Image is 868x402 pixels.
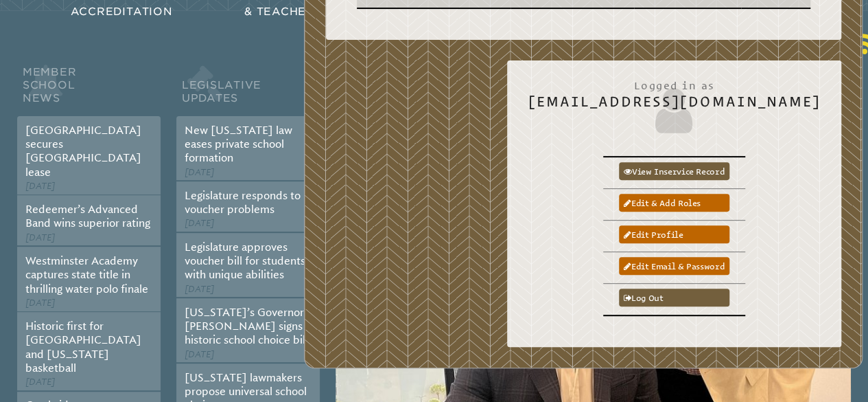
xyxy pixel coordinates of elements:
[619,194,730,212] a: Edit & add roles
[185,124,292,165] a: New [US_STATE] law eases private school formation
[25,254,148,295] a: Westminster Academy captures state title in thrilling water polo finale
[619,289,730,306] a: Log out
[185,241,305,282] a: Legislature approves voucher bill for students with unique abilities
[528,72,820,93] span: Logged in as
[619,257,730,275] a: Edit email & password
[25,320,141,375] a: Historic first for [GEOGRAPHIC_DATA] and [US_STATE] basketball
[25,232,55,243] span: [DATE]
[619,162,730,180] a: View inservice record
[528,72,820,137] h2: [EMAIL_ADDRESS][DOMAIN_NAME]
[185,306,308,347] a: [US_STATE]’s Governor [PERSON_NAME] signs historic school choice bill
[25,377,55,387] span: [DATE]
[176,63,320,116] h2: Legislative Updates
[25,298,55,308] span: [DATE]
[185,189,301,216] a: Legislature responds to voucher problems
[25,181,55,191] span: [DATE]
[185,167,214,177] span: [DATE]
[185,349,214,359] span: [DATE]
[185,218,214,228] span: [DATE]
[619,225,730,243] a: Edit profile
[25,124,141,179] a: [GEOGRAPHIC_DATA] secures [GEOGRAPHIC_DATA] lease
[17,63,161,116] h2: Member School News
[185,284,214,294] span: [DATE]
[25,203,150,230] a: Redeemer’s Advanced Band wins superior rating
